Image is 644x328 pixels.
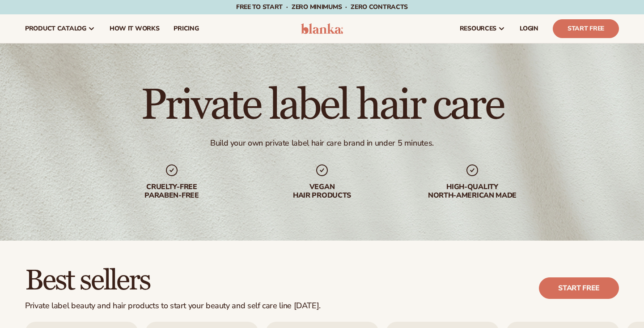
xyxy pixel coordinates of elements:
span: product catalog [25,25,86,32]
img: logo [301,23,343,34]
span: resources [460,25,496,32]
a: product catalog [18,14,102,43]
a: LOGIN [513,14,546,43]
a: Start free [539,277,619,299]
div: cruelty-free paraben-free [114,183,229,200]
a: resources [453,14,513,43]
h1: Private label hair care [141,84,503,127]
span: pricing [174,25,199,32]
a: pricing [166,14,206,43]
div: Private label beauty and hair products to start your beauty and self care line [DATE]. [25,301,321,311]
div: Build your own private label hair care brand in under 5 minutes. [210,138,434,148]
div: Vegan hair products [265,183,379,200]
span: How It Works [110,25,160,32]
div: High-quality North-american made [415,183,530,200]
span: Free to start · ZERO minimums · ZERO contracts [236,3,408,11]
h2: Best sellers [25,266,321,296]
a: How It Works [102,14,167,43]
a: Start Free [553,19,619,38]
span: LOGIN [520,25,538,32]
